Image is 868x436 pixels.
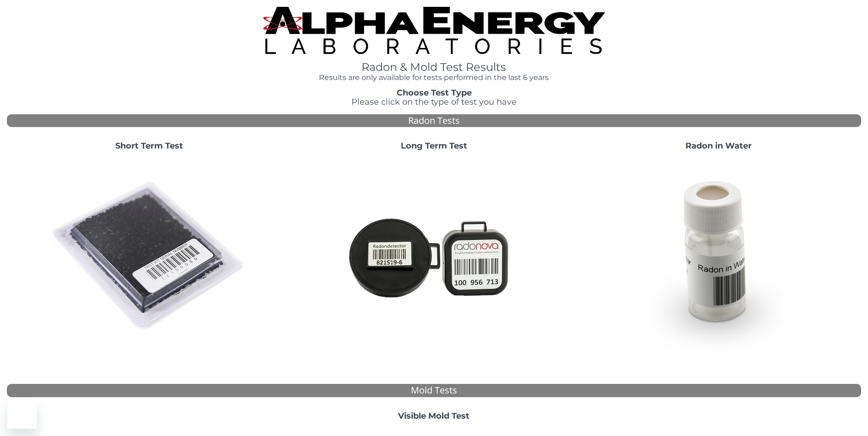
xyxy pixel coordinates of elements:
[620,158,817,355] img: RadoninWater.jpg
[7,399,37,429] iframe: Button to launch messaging window
[263,74,605,82] h4: Results are only available for tests performed in the last 6 years
[7,384,861,397] div: Mold Tests
[398,411,469,421] strong: Visible Mold Test
[351,97,517,107] span: Please click on the type of test you have
[397,88,472,98] strong: Choose Test Type
[401,141,467,151] strong: Long Term Test
[51,158,248,355] img: ShortTerm.jpg
[335,158,532,355] img: Radtrak2vsRadtrak3.jpg
[685,141,752,151] strong: Radon in Water
[115,141,183,151] strong: Short Term Test
[7,114,861,128] div: Radon Tests
[263,61,605,73] h1: Radon & Mold Test Results
[263,7,605,54] img: TightCrop.jpg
